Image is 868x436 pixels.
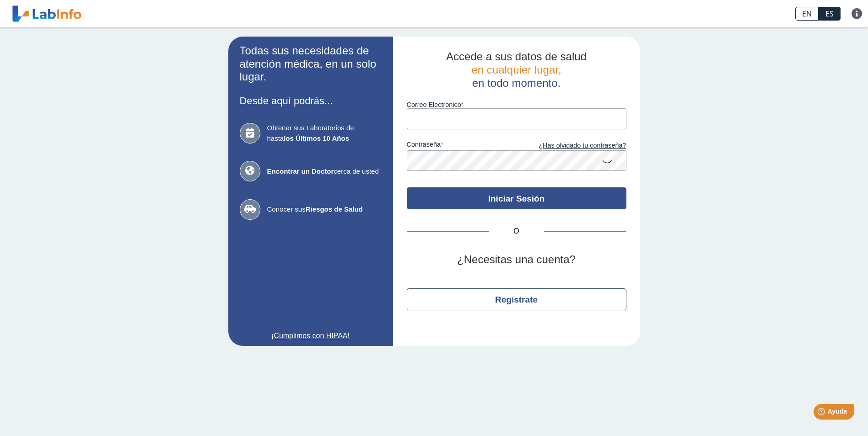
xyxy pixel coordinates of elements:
[471,64,561,76] span: en cualquier lugar,
[267,166,382,177] span: cerca de usted
[489,226,544,237] span: O
[407,288,626,310] button: Regístrate
[795,7,819,21] a: EN
[240,44,382,84] h2: Todas sus necesidades de atención médica, en un solo lugar.
[407,141,517,151] label: contraseña
[240,330,382,341] a: ¡Cumplimos con HIPAA!
[446,50,587,63] span: Accede a sus datos de salud
[284,134,349,142] b: los Últimos 10 Años
[306,205,363,213] b: Riesgos de Salud
[407,253,626,266] h2: ¿Necesitas una cuenta?
[267,204,382,215] span: Conocer sus
[267,167,334,175] b: Encontrar un Doctor
[819,7,841,21] a: ES
[787,400,858,426] iframe: Help widget launcher
[240,95,382,106] h3: Desde aquí podrás...
[407,101,626,108] label: Correo Electronico
[407,187,626,209] button: Iniciar Sesión
[517,141,626,151] a: ¿Has olvidado tu contraseña?
[472,77,561,89] span: en todo momento.
[267,123,382,144] span: Obtener sus Laboratorios de hasta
